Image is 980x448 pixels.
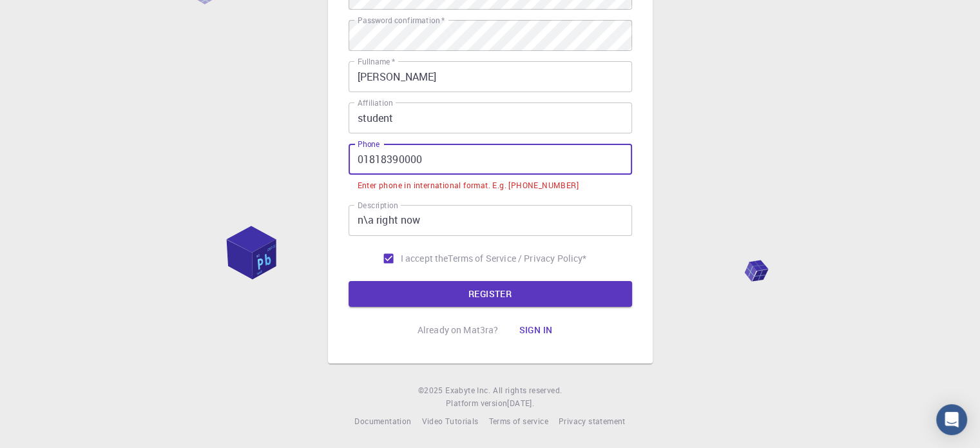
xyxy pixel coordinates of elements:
a: Exabyte Inc. [445,384,490,397]
a: Video Tutorials [421,415,478,428]
label: Phone [358,139,380,150]
label: Affiliation [358,97,392,108]
span: © 2025 [418,384,445,397]
div: Enter phone in international format. E.g. [PHONE_NUMBER] [358,179,579,192]
label: Password confirmation [358,15,445,26]
p: Terms of Service / Privacy Policy * [448,252,586,265]
a: Privacy statement [559,415,626,428]
a: Terms of service [488,415,548,428]
span: Privacy statement [559,416,626,426]
label: Fullname [358,56,395,67]
span: Terms of service [488,416,548,426]
label: Description [358,200,398,211]
span: All rights reserved. [493,384,562,397]
a: Terms of Service / Privacy Policy* [448,252,586,265]
a: Documentation [354,415,411,428]
span: I accept the [401,252,448,265]
a: [DATE]. [507,397,534,410]
p: Already on Mat3ra? [418,324,499,336]
span: Platform version [446,397,507,410]
button: Sign in [508,317,562,343]
span: [DATE] . [507,398,534,408]
div: Open Intercom Messenger [936,404,967,435]
button: REGISTER [349,281,632,307]
span: Video Tutorials [421,416,478,426]
span: Documentation [354,416,411,426]
span: Exabyte Inc. [445,385,490,395]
